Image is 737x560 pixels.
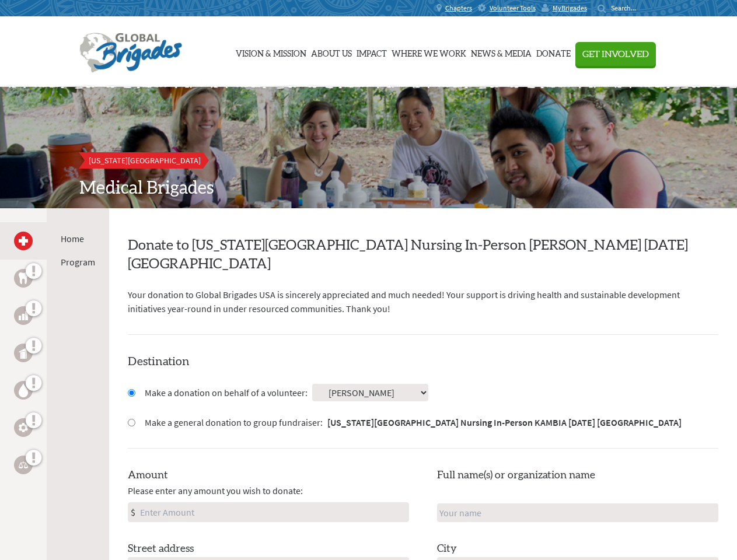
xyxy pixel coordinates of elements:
label: Full name(s) or organization name [437,467,595,484]
span: Volunteer Tools [490,3,536,13]
label: Amount [128,467,168,484]
a: About Us [311,23,352,81]
img: Business [19,311,28,320]
a: Dental [14,269,33,288]
a: Vision & Mission [236,23,306,81]
a: News & Media [471,23,532,81]
h2: Donate to [US_STATE][GEOGRAPHIC_DATA] Nursing In-Person [PERSON_NAME] [DATE] [GEOGRAPHIC_DATA] [128,236,718,274]
img: Dental [19,272,28,283]
label: City [437,541,457,557]
a: Business [14,306,33,325]
label: Make a general donation to group fundraiser: [145,415,682,429]
a: Where We Work [392,23,466,81]
img: Legal Empowerment [19,461,28,468]
input: Your name [437,503,718,522]
span: Chapters [445,3,472,13]
a: Engineering [14,418,33,437]
input: Search... [611,3,644,12]
p: Your donation to Global Brigades USA is sincerely appreciated and much needed! Your support is dr... [128,288,718,316]
img: Global Brigades Logo [79,33,182,73]
li: Program [61,255,95,269]
li: Home [61,232,95,246]
strong: [US_STATE][GEOGRAPHIC_DATA] Nursing In-Person KAMBIA [DATE] [GEOGRAPHIC_DATA] [327,416,682,428]
img: Engineering [19,423,28,432]
a: Program [61,256,95,268]
label: Make a donation on behalf of a volunteer: [145,386,308,400]
a: Impact [357,23,387,81]
a: Public Health [14,344,33,362]
h2: Medical Brigades [79,178,658,199]
img: Water [19,383,28,397]
img: Medical [19,236,28,246]
a: Legal Empowerment [14,456,33,474]
span: Get Involved [582,50,649,59]
label: Street address [128,541,194,557]
a: Water [14,381,33,400]
h4: Destination [128,353,718,370]
img: Public Health [19,347,28,359]
a: Donate [536,23,571,81]
span: MyBrigades [553,3,587,13]
a: Medical [14,232,33,250]
input: Enter Amount [138,503,408,521]
button: Get Involved [575,42,656,66]
span: Please enter any amount you wish to donate: [128,484,303,498]
a: [US_STATE][GEOGRAPHIC_DATA] [79,152,210,169]
div: $ [128,503,138,521]
a: Home [61,233,84,244]
span: [US_STATE][GEOGRAPHIC_DATA] [89,155,201,166]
